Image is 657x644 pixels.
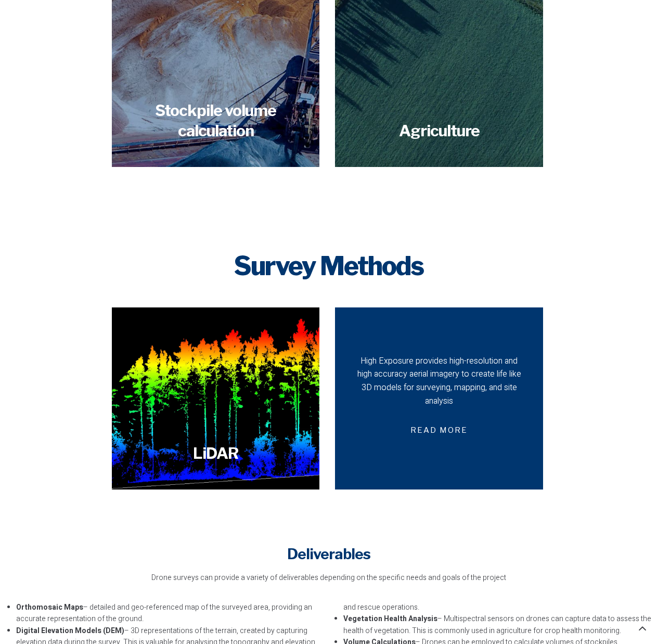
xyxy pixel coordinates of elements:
span: Read more [175,109,257,134]
p: Drone surveys can provide a variety of deliverables depending on the specific needs and goals of ... [5,572,652,584]
h4: Deliverables [5,544,652,564]
div: We seek to deliver cost effective results for farmers, vineyard and golf courses owners. We can m... [353,19,524,99]
div: High Exposure provides high-resolution and high accuracy aerial imagery to create life like 3D mo... [353,355,524,408]
div: Using industry leading drone photogrammetry software Pix4D, we are able to accurately measure sto... [130,19,301,99]
strong: Digital Elevation Models (DEM) [16,625,124,636]
li: – detailed and geo-referenced map of the surveyed area, providing an accurate representation of t... [16,602,325,625]
li: – Multispectral sensors on drones can capture data to assess the health of vegetation. This is co... [343,613,652,637]
a: High Exposure provides high-resolution and high accuracy aerial imagery to create life like 3D mo... [335,307,543,490]
span: Read more [175,411,257,436]
span: Read more [398,418,480,443]
h2: Survey Methods [5,250,652,281]
span: Read more [398,109,480,134]
div: Advanced drone LiDAR technology delivering precise and efficient surveying solutions, even in cha... [130,362,301,402]
strong: Orthomosaic Maps [16,602,83,613]
strong: Vegetation Health Analysis [343,613,437,624]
